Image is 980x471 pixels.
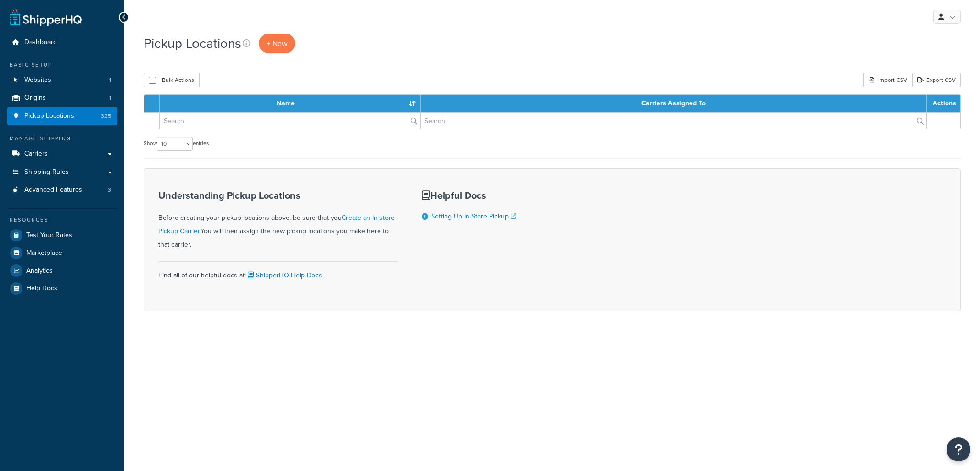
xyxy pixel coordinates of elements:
li: Origins [7,89,117,107]
a: ShipperHQ Help Docs [246,270,322,280]
span: Origins [24,94,46,102]
select: Showentries [157,137,193,151]
th: Name [160,95,421,112]
label: Show entries [144,137,209,151]
span: Advanced Features [24,186,82,194]
span: Websites [24,76,51,84]
a: Marketplace [7,244,117,262]
a: Help Docs [7,280,117,297]
span: Test Your Rates [26,231,72,240]
span: Analytics [26,267,53,275]
div: Before creating your pickup locations above, be sure that you You will then assign the new pickup... [158,190,398,252]
li: Websites [7,71,117,89]
a: Dashboard [7,34,117,51]
div: Import CSV [863,73,912,87]
a: Advanced Features 3 [7,181,117,199]
span: Dashboard [24,38,57,46]
span: Pickup Locations [24,112,74,120]
a: Carriers [7,145,117,163]
span: 3 [108,186,111,194]
input: Search [421,113,926,129]
span: 1 [109,94,111,102]
h1: Pickup Locations [144,34,241,53]
li: Advanced Features [7,181,117,199]
span: Help Docs [26,285,57,293]
a: + New [259,34,295,53]
button: Open Resource Center [947,437,970,461]
h3: Understanding Pickup Locations [158,190,398,201]
span: 325 [101,112,111,120]
a: ShipperHQ Home [10,7,82,26]
li: Pickup Locations [7,107,117,125]
a: Shipping Rules [7,163,117,181]
div: Basic Setup [7,61,117,69]
div: Manage Shipping [7,135,117,143]
span: Shipping Rules [24,168,69,176]
button: Bulk Actions [144,73,200,87]
th: Actions [927,95,960,112]
div: Find all of our helpful docs at: [158,261,398,282]
a: Export CSV [912,73,961,87]
a: Analytics [7,262,117,279]
a: Setting Up In-Store Pickup [431,211,516,221]
a: Websites 1 [7,71,117,89]
span: 1 [109,76,111,84]
span: Carriers [24,150,48,158]
a: Origins 1 [7,89,117,107]
span: Marketplace [26,249,62,257]
input: Search [160,113,420,129]
h3: Helpful Docs [422,190,527,201]
th: Carriers Assigned To [421,95,927,112]
div: Resources [7,216,117,224]
a: Pickup Locations 325 [7,107,117,125]
a: Test Your Rates [7,227,117,244]
span: + New [267,38,288,49]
